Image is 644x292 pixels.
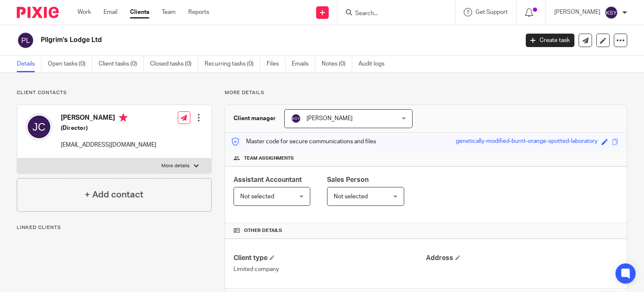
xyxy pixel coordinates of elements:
p: Master code for secure communications and files [231,137,376,146]
img: svg%3E [291,113,301,124]
a: Clients [130,8,149,16]
p: Client contacts [17,89,212,96]
p: Limited company [234,265,426,274]
img: svg%3E [605,6,618,19]
a: Files [267,56,286,72]
img: Pixie [17,7,59,18]
a: Work [78,8,91,16]
h4: Client type [234,254,426,263]
h4: [PERSON_NAME] [61,113,156,124]
span: Not selected [334,194,368,200]
div: genetically-modified-burnt-orange-spotted-laboratory [456,137,597,147]
p: [PERSON_NAME] [554,8,600,16]
span: Get Support [475,9,508,15]
h5: (Director) [61,124,156,132]
span: Team assignments [244,155,294,162]
h4: Address [426,254,618,263]
h2: Pilgrim's Lodge Ltd [41,36,419,45]
img: svg%3E [17,32,34,49]
p: Linked clients [17,224,212,231]
span: [PERSON_NAME] [306,116,353,121]
a: Details [17,56,42,72]
input: Search [354,10,430,18]
a: Notes (0) [322,56,352,72]
a: Reports [188,8,209,16]
a: Email [104,8,117,16]
a: Client tasks (0) [99,56,144,72]
a: Closed tasks (0) [150,56,198,72]
p: More details [161,163,190,169]
a: Team [162,8,176,16]
a: Emails [292,56,315,72]
p: [EMAIL_ADDRESS][DOMAIN_NAME] [61,141,156,149]
a: Recurring tasks (0) [205,56,260,72]
h4: + Add contact [85,188,143,201]
span: Sales Person [327,176,369,183]
img: svg%3E [26,113,52,140]
p: More details [225,89,627,96]
h3: Client manager [234,114,276,123]
span: Assistant Accountant [234,176,302,183]
a: Audit logs [358,56,391,72]
span: Other details [244,227,282,234]
a: Open tasks (0) [48,56,92,72]
span: Not selected [240,194,274,200]
a: Create task [526,34,574,47]
i: Primary [119,113,127,122]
